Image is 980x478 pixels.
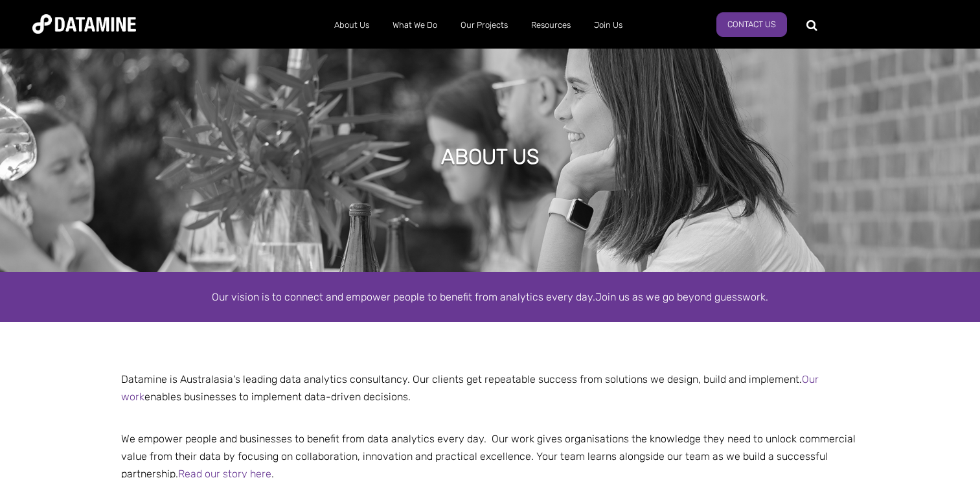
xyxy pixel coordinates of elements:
a: Resources [519,8,582,42]
h1: ABOUT US [441,142,540,171]
span: Join us as we go beyond guesswork. [595,291,768,303]
a: About Us [323,8,381,42]
img: Datamine [32,14,136,34]
a: Join Us [582,8,634,42]
span: Our vision is to connect and empower people to benefit from analytics every day. [212,291,595,303]
a: Contact Us [716,12,787,37]
a: What We Do [381,8,449,42]
p: Datamine is Australasia's leading data analytics consultancy. Our clients get repeatable success ... [111,370,869,405]
a: Our Projects [449,8,519,42]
